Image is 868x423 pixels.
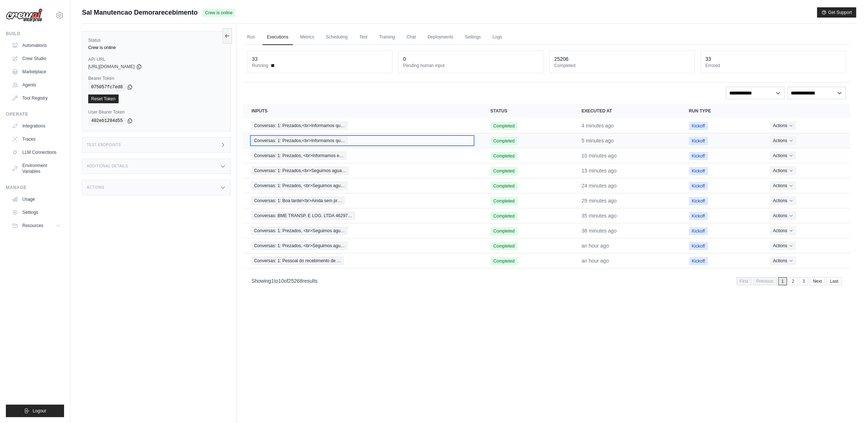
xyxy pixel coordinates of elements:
time: August 25, 2025 at 15:36 GMT-3 [582,198,617,204]
span: Conversas: 1: Boa tarde!<br>Ainda sem pr… [252,197,344,205]
label: User Bearer Token [88,109,224,115]
span: [URL][DOMAIN_NAME] [88,64,135,70]
time: August 25, 2025 at 15:56 GMT-3 [582,153,617,159]
section: Crew executions table [243,104,850,290]
span: Completed [491,227,518,235]
a: Logs [488,30,506,45]
span: Conversas: 1: Prezados,<br>Seguimos agua… [252,167,349,175]
a: Settings [461,30,485,45]
div: Operate [6,111,64,117]
button: Get Support [817,7,856,18]
a: Environment Variables [9,160,64,177]
time: August 25, 2025 at 15:52 GMT-3 [582,168,617,174]
span: 1 [271,278,274,284]
span: Completed [491,182,518,190]
a: View execution details for Conversas [252,182,473,190]
div: Build [6,31,64,37]
span: Kickoff [689,137,708,145]
a: Last [827,277,842,285]
span: Completed [491,167,518,175]
a: Deployments [423,30,458,45]
time: August 25, 2025 at 15:31 GMT-3 [582,213,617,219]
span: Completed [491,257,518,265]
dt: Errored [705,63,841,68]
span: Kickoff [689,182,708,190]
a: Integrations [9,120,64,132]
span: Completed [491,137,518,145]
time: August 25, 2025 at 16:00 GMT-3 [582,138,614,144]
nav: Pagination [243,271,850,290]
code: 402eb1284d55 [88,116,126,125]
h3: Additional Details [87,164,128,168]
div: 33 [252,55,258,63]
button: Actions for execution [770,151,796,160]
span: Kickoff [689,197,708,205]
span: Logout [33,408,46,414]
span: Resources [22,223,43,229]
h3: Actions [87,185,104,190]
label: Bearer Token [88,75,224,81]
button: Actions for execution [770,121,796,130]
time: August 25, 2025 at 15:19 GMT-3 [582,243,609,249]
a: Training [375,30,399,45]
a: View execution details for Conversas [252,152,473,160]
div: 33 [705,55,711,63]
dt: Completed [554,63,690,68]
a: Crew Studio [9,53,64,64]
span: Crew is online [202,9,235,17]
span: Conversas: 1: Prezados, <br>Seguimos agu… [252,182,347,190]
a: View execution details for Conversas [252,227,473,235]
span: Conversas: 1: Prezados,<br>Informamos qu… [252,122,347,130]
a: Automations [9,40,64,51]
h3: Test Endpoints [87,143,121,147]
span: Kickoff [689,152,708,160]
div: Crew is online [88,45,224,51]
span: Sal Manutencao Demorarecebimento [82,7,198,18]
th: Inputs [243,104,482,118]
dt: Pending human input [403,63,539,68]
code: 075057fc7ed8 [88,83,126,92]
a: Scheduling [321,30,352,45]
a: Agents [9,79,64,91]
time: August 25, 2025 at 16:01 GMT-3 [582,123,614,129]
a: View execution details for Conversas [252,257,473,265]
a: Traces [9,133,64,145]
button: Actions for execution [770,196,796,205]
a: LLM Connections [9,146,64,158]
a: Tool Registry [9,92,64,104]
span: Conversas: 1: Pessoal do recebimento de … [252,257,344,265]
a: 3 [799,277,808,285]
a: View execution details for Conversas [252,242,473,250]
span: Completed [491,152,518,160]
button: Logout [6,405,64,417]
button: Actions for execution [770,241,796,250]
span: Previous [753,277,777,285]
span: Kickoff [689,167,708,175]
a: 2 [789,277,798,285]
a: View execution details for Conversas [252,197,473,205]
time: August 25, 2025 at 15:10 GMT-3 [582,258,609,264]
time: August 25, 2025 at 15:27 GMT-3 [582,228,617,234]
span: Conversas: 1: Prezados, <br>Seguimos agu… [252,242,347,250]
th: Executed at [573,104,680,118]
time: August 25, 2025 at 15:41 GMT-3 [582,183,617,189]
span: Conversas: 1: Prezados, <br>Informamos e… [252,152,346,160]
span: Completed [491,242,518,250]
span: Kickoff [689,227,708,235]
span: 1 [778,277,787,285]
nav: Pagination [737,277,842,285]
span: First [737,277,752,285]
button: Actions for execution [770,211,796,220]
span: Kickoff [689,212,708,220]
span: Kickoff [689,242,708,250]
a: Settings [9,207,64,218]
a: View execution details for Conversas [252,137,473,145]
button: Actions for execution [770,181,796,190]
span: Completed [491,197,518,205]
span: Conversas: BME TRANSP. E LOG. LTDA 46297… [252,212,355,220]
button: Resources [9,220,64,231]
button: Actions for execution [770,256,796,265]
label: Status [88,37,224,43]
span: Running [252,63,268,68]
th: Status [482,104,573,118]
